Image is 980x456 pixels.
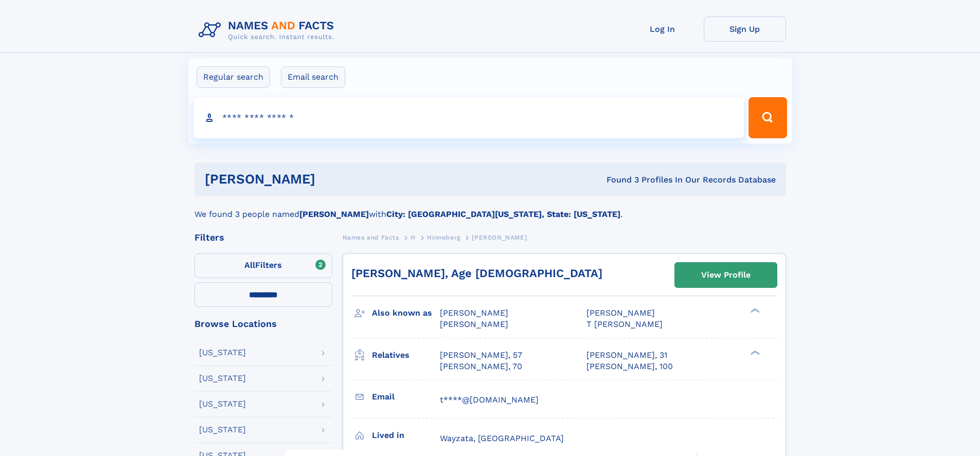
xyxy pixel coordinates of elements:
div: ❯ [748,349,760,356]
a: Log In [621,16,704,42]
a: Sign Up [704,16,786,42]
a: [PERSON_NAME], 100 [586,361,673,372]
b: [PERSON_NAME] [299,209,369,219]
h1: [PERSON_NAME] [205,173,461,186]
a: Names and Facts [343,231,399,244]
a: [PERSON_NAME], Age [DEMOGRAPHIC_DATA] [351,267,602,280]
div: [US_STATE] [199,400,246,408]
div: We found 3 people named with . [194,196,786,221]
a: H [411,231,416,244]
a: View Profile [675,263,777,287]
h3: Relatives [372,346,440,364]
div: [US_STATE] [199,426,246,434]
div: [US_STATE] [199,349,246,357]
span: All [244,260,255,270]
div: Filters [194,233,332,242]
h3: Email [372,388,440,406]
b: City: [GEOGRAPHIC_DATA][US_STATE], State: [US_STATE] [386,209,620,219]
input: search input [193,97,744,138]
span: [PERSON_NAME] [472,234,527,241]
div: Found 3 Profiles In Our Records Database [461,174,776,186]
label: Email search [281,66,345,88]
span: [PERSON_NAME] [440,319,508,329]
span: T [PERSON_NAME] [586,319,663,329]
a: Hinneberg [427,231,460,244]
a: [PERSON_NAME], 57 [440,350,522,361]
h3: Also known as [372,304,440,322]
span: H [411,234,416,241]
div: View Profile [701,263,751,287]
a: [PERSON_NAME], 70 [440,361,522,372]
label: Regular search [197,66,270,88]
h3: Lived in [372,427,440,444]
div: Browse Locations [194,319,332,329]
a: [PERSON_NAME], 31 [586,350,667,361]
span: [PERSON_NAME] [440,308,508,318]
button: Search Button [749,97,787,138]
img: Logo Names and Facts [194,16,343,44]
span: [PERSON_NAME] [586,308,655,318]
span: Wayzata, [GEOGRAPHIC_DATA] [440,433,564,443]
label: Filters [194,253,332,278]
div: ❯ [748,307,760,314]
span: Hinneberg [427,234,460,241]
div: [US_STATE] [199,374,246,382]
